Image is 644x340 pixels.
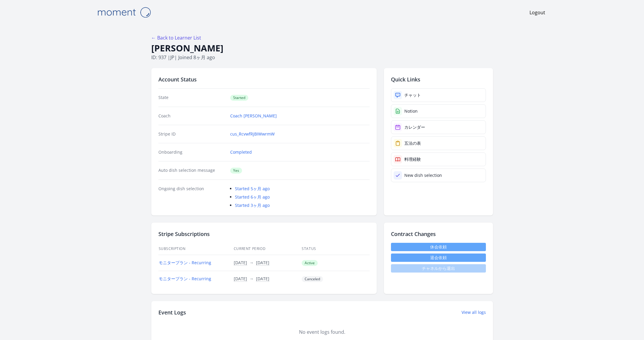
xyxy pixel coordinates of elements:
th: Subscription [158,243,233,255]
div: チャット [404,92,421,98]
span: チャネルから退出 [391,264,486,273]
a: Coach [PERSON_NAME] [230,113,277,119]
dt: Ongoing dish selection [158,186,226,208]
dt: State [158,95,226,101]
h2: Event Logs [158,308,186,317]
div: 料理経験 [404,156,421,162]
div: 五法の表 [404,140,421,146]
h2: Account Status [158,75,370,84]
a: cus_RcvwfRjBIWwrmW [230,131,275,137]
dt: Auto dish selection message [158,167,226,174]
div: Notion [404,108,418,114]
button: [DATE] [234,276,247,282]
th: Current Period [233,243,301,255]
button: [DATE] [234,260,247,266]
a: モニタープラン - Recurring [159,260,211,265]
dt: Onboarding [158,149,226,155]
h2: Contract Changes [391,230,486,238]
h2: Stripe Subscriptions [158,230,370,238]
img: Moment [94,5,154,20]
a: Started 5ヶ月 ago [235,186,270,191]
a: チャット [391,88,486,102]
h2: Quick Links [391,75,486,84]
span: Active [302,260,318,266]
a: ← Back to Learner List [151,34,201,41]
h1: [PERSON_NAME] [151,42,493,54]
button: [DATE] [256,260,269,266]
dt: Coach [158,113,226,119]
span: → [249,276,254,281]
a: New dish selection [391,169,486,182]
p: ID: 937 | | Joined 8ヶ月 ago [151,54,493,61]
a: 五法の表 [391,136,486,150]
a: Logout [529,9,545,16]
a: Started 6ヶ月 ago [235,194,270,200]
a: Notion [391,104,486,118]
span: → [249,260,254,265]
a: View all logs [462,309,486,315]
span: Canceled [302,276,323,282]
a: 休会依頼 [391,243,486,251]
div: New dish selection [404,172,442,178]
th: Status [301,243,369,255]
div: No event logs found. [158,328,486,336]
a: Started 3ヶ月 ago [235,202,270,208]
span: Started [230,95,248,101]
a: Completed [230,149,252,155]
span: jp [170,54,174,61]
dt: Stripe ID [158,131,226,137]
div: カレンダー [404,124,425,130]
button: [DATE] [256,276,269,282]
a: モニタープラン - Recurring [159,276,211,281]
button: 退会依頼 [391,254,486,262]
a: 料理経験 [391,152,486,166]
span: Yes [230,168,242,174]
a: カレンダー [391,120,486,134]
